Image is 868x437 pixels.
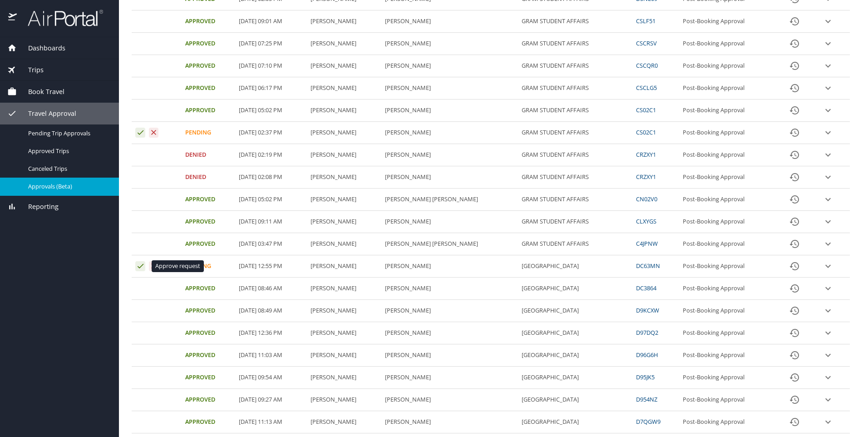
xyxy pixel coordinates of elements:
button: expand row [821,59,835,73]
span: Approved Trips [28,147,108,155]
td: Approved [182,55,235,77]
td: Post-Booking Approval [679,344,774,367]
button: expand row [821,104,835,117]
td: Post-Booking Approval [679,411,774,433]
a: CN02V0 [636,195,657,203]
td: [DATE] 12:36 PM [235,322,307,344]
td: [PERSON_NAME] [381,300,518,322]
td: [PERSON_NAME] [307,300,381,322]
td: [PERSON_NAME] [381,255,518,278]
td: [PERSON_NAME] [307,10,381,33]
td: Post-Booking Approval [679,233,774,255]
td: [PERSON_NAME] [381,389,518,411]
td: [DATE] 07:10 PM [235,55,307,77]
td: GRAM STUDENT AFFAIRS [518,122,632,144]
button: expand row [821,193,835,206]
button: expand row [821,282,835,295]
td: [PERSON_NAME] [381,144,518,166]
td: [PERSON_NAME] [307,411,381,433]
button: expand row [821,15,835,28]
a: DC3864 [636,284,656,292]
a: D95JK5 [636,373,655,381]
button: History [784,144,805,166]
button: History [784,122,805,144]
td: [PERSON_NAME] [381,322,518,344]
td: [PERSON_NAME] [307,33,381,55]
td: [DATE] 02:08 PM [235,166,307,189]
button: expand row [821,170,835,184]
td: GRAM STUDENT AFFAIRS [518,144,632,166]
a: DC63MN [636,262,660,270]
td: [PERSON_NAME] [307,233,381,255]
a: CSCRSV [636,39,657,47]
button: expand row [821,371,835,384]
td: [DATE] 02:19 PM [235,144,307,166]
button: History [784,322,805,344]
td: Post-Booking Approval [679,189,774,211]
td: Post-Booking Approval [679,166,774,189]
td: [DATE] 03:47 PM [235,233,307,255]
td: [DATE] 11:03 AM [235,344,307,367]
td: [GEOGRAPHIC_DATA] [518,278,632,300]
td: Approved [182,10,235,33]
td: [PERSON_NAME] [307,278,381,300]
td: Post-Booking Approval [679,77,774,99]
td: Denied [182,144,235,166]
span: Pending Trip Approvals [28,129,108,138]
td: [PERSON_NAME] [381,10,518,33]
button: History [784,10,805,32]
button: History [784,166,805,188]
td: Approved [182,300,235,322]
button: History [784,77,805,99]
td: [PERSON_NAME] [307,189,381,211]
td: [PERSON_NAME] [307,55,381,77]
button: expand row [821,393,835,407]
td: Post-Booking Approval [679,55,774,77]
td: [GEOGRAPHIC_DATA] [518,322,632,344]
td: Post-Booking Approval [679,389,774,411]
button: History [784,300,805,322]
td: [PERSON_NAME] [307,99,381,122]
td: Approved [182,278,235,300]
td: Approved [182,367,235,389]
a: D7QGW9 [636,417,661,426]
button: expand row [821,126,835,139]
td: [PERSON_NAME] [307,389,381,411]
td: [DATE] 07:25 PM [235,33,307,55]
a: CS02C1 [636,106,656,114]
td: Pending [182,122,235,144]
td: GRAM STUDENT AFFAIRS [518,77,632,99]
button: History [784,55,805,77]
td: Post-Booking Approval [679,367,774,389]
span: Travel Approval [17,109,76,119]
td: [GEOGRAPHIC_DATA] [518,411,632,433]
td: [PERSON_NAME] [381,278,518,300]
td: [DATE] 02:37 PM [235,122,307,144]
a: C4JPNW [636,239,658,248]
td: Post-Booking Approval [679,99,774,122]
img: airportal-logo.png [18,9,103,27]
button: expand row [821,148,835,162]
td: [PERSON_NAME] [381,33,518,55]
button: expand row [821,326,835,340]
button: History [784,411,805,433]
td: Approved [182,77,235,99]
td: [PERSON_NAME] [381,122,518,144]
td: [DATE] 12:55 PM [235,255,307,278]
td: [GEOGRAPHIC_DATA] [518,300,632,322]
button: History [784,189,805,210]
button: expand row [821,304,835,318]
td: [PERSON_NAME] [PERSON_NAME] [381,233,518,255]
a: CLXYGS [636,217,656,225]
td: [DATE] 08:49 AM [235,300,307,322]
button: Deny request [149,261,159,271]
button: History [784,99,805,121]
button: History [784,367,805,388]
td: [PERSON_NAME] [381,77,518,99]
td: GRAM STUDENT AFFAIRS [518,166,632,189]
td: [PERSON_NAME] [381,211,518,233]
td: Approved [182,33,235,55]
td: [DATE] 05:02 PM [235,99,307,122]
td: [PERSON_NAME] [381,55,518,77]
td: [PERSON_NAME] [381,367,518,389]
